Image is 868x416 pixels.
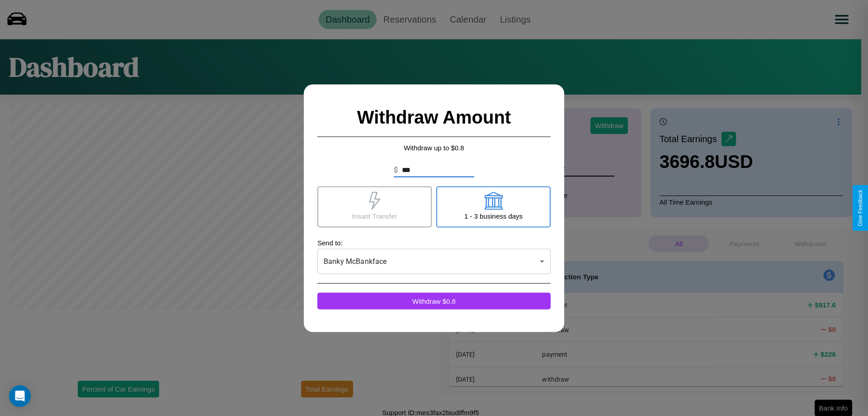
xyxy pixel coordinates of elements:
div: Banky McBankface [317,249,551,274]
div: Give Feedback [857,190,863,226]
p: Insant Transfer [352,210,397,222]
h2: Withdraw Amount [317,98,551,137]
p: 1 - 3 business days [464,210,523,222]
p: $ [394,164,398,175]
p: Withdraw up to $ 0.8 [317,141,551,153]
div: Open Intercom Messenger [9,385,31,407]
p: Send to: [317,236,551,249]
button: Withdraw $0.8 [317,292,551,309]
